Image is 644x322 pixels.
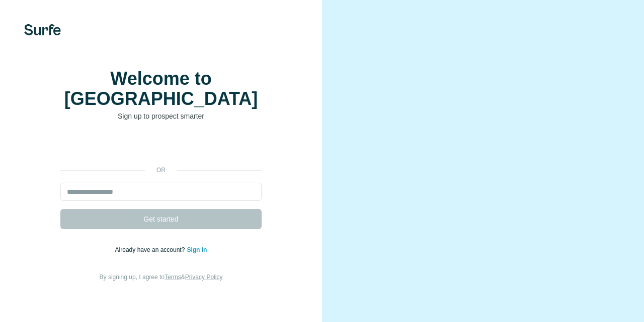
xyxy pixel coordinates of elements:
span: Already have an account? [115,246,187,253]
img: Surfe's logo [24,24,61,35]
span: By signing up, I agree to & [100,274,223,281]
h1: Welcome to [GEOGRAPHIC_DATA] [60,69,262,109]
a: Sign in [187,246,207,253]
a: Terms [165,274,181,281]
a: Privacy Policy [185,274,223,281]
p: Sign up to prospect smarter [60,111,262,121]
p: or [145,166,177,175]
